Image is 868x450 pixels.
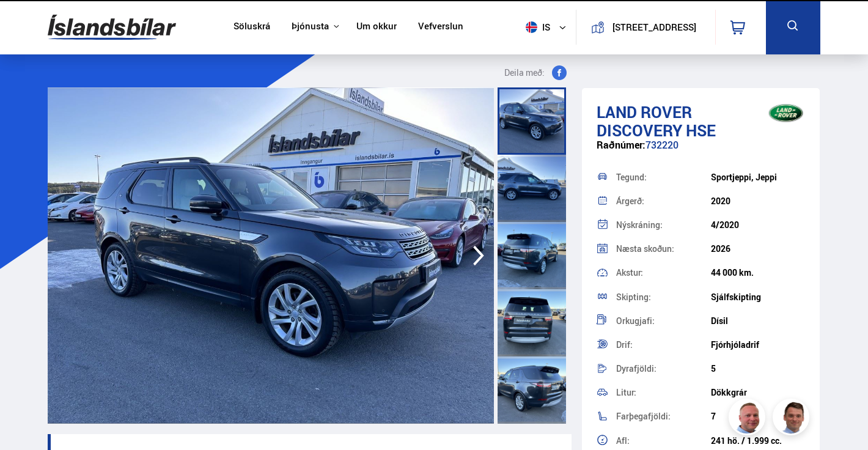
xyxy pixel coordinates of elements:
[616,268,711,277] div: Akstur:
[616,317,711,325] div: Orkugjafi:
[597,138,645,152] span: Raðnúmer:
[616,173,711,182] div: Tegund:
[711,172,806,182] div: Sportjeppi, Jeppi
[418,21,463,34] a: Vefverslun
[597,139,806,163] div: 732220
[616,293,711,301] div: Skipting:
[292,21,329,32] button: Þjónusta
[597,101,692,123] span: Land Rover
[616,364,711,373] div: Dyrafjöldi:
[504,65,545,80] span: Deila með:
[762,94,811,132] img: brand logo
[234,21,270,34] a: Söluskrá
[616,245,711,253] div: Næsta skoðun:
[711,268,806,278] div: 44 000 km.
[711,411,806,421] div: 7
[711,220,806,230] div: 4/2020
[616,341,711,349] div: Drif:
[774,400,811,437] img: FbJEzSuNWCJXmdc-.webp
[616,197,711,205] div: Árgerð:
[609,22,699,32] button: [STREET_ADDRESS]
[711,316,806,326] div: Dísil
[711,340,806,350] div: Fjórhjóladrif
[711,436,806,446] div: 241 hö. / 1.999 cc.
[711,364,806,374] div: 5
[48,7,176,47] img: G0Ugv5HjCgRt.svg
[499,65,572,80] button: Deila með:
[526,21,537,33] img: svg+xml;base64,PHN2ZyB4bWxucz0iaHR0cDovL3d3dy53My5vcmcvMjAwMC9zdmciIHdpZHRoPSI1MTIiIGhlaWdodD0iNT...
[616,388,711,397] div: Litur:
[616,221,711,229] div: Nýskráning:
[730,400,767,437] img: siFngHWaQ9KaOqBr.png
[711,244,806,254] div: 2026
[356,21,397,34] a: Um okkur
[616,412,711,421] div: Farþegafjöldi:
[616,437,711,445] div: Afl:
[597,119,716,141] span: Discovery HSE
[711,388,806,397] div: Dökkgrár
[48,87,494,424] img: 1645284.jpeg
[521,21,551,33] span: is
[711,196,806,206] div: 2020
[711,292,806,302] div: Sjálfskipting
[521,9,576,45] button: is
[583,10,708,45] a: [STREET_ADDRESS]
